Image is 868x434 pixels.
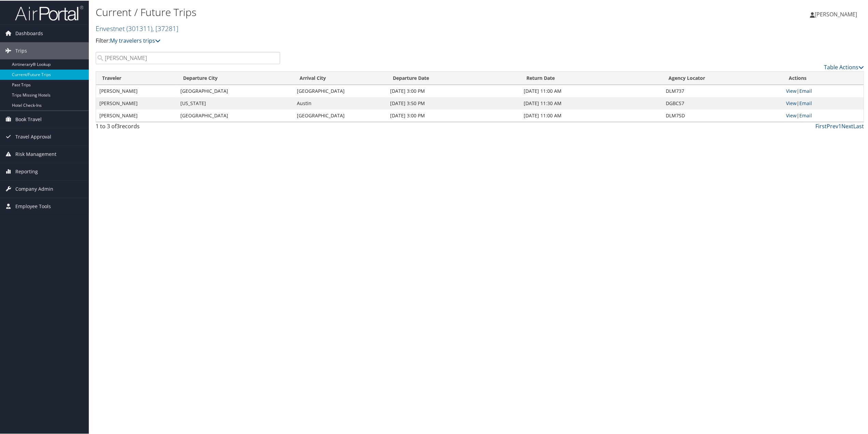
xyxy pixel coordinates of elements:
th: Return Date: activate to sort column ascending [521,71,662,84]
span: Dashboards [15,24,43,41]
a: View [786,99,797,106]
a: My travelers trips [110,36,161,44]
td: [PERSON_NAME] [96,97,177,109]
a: Last [853,122,864,129]
td: | [783,109,864,121]
input: Search Traveler or Arrival City [96,51,280,63]
a: Next [841,122,853,129]
span: , [ 37281 ] [152,23,178,32]
th: Agency Locator: activate to sort column ascending [662,71,783,84]
a: Prev [827,122,838,129]
td: | [783,97,864,109]
th: Actions [783,71,864,84]
span: Company Admin [15,180,53,197]
td: DGBCS7 [662,97,783,109]
a: View [786,87,797,93]
td: DLM7SD [662,109,783,121]
td: [DATE] 3:50 PM [387,97,521,109]
span: Risk Management [15,145,56,162]
td: [DATE] 3:00 PM [387,84,521,97]
a: First [815,122,827,129]
td: DLM737 [662,84,783,97]
a: [PERSON_NAME] [810,3,864,24]
td: [GEOGRAPHIC_DATA] [177,109,293,121]
h1: Current / Future Trips [96,4,608,19]
a: Email [799,112,812,118]
th: Arrival City: activate to sort column ascending [293,71,387,84]
a: 1 [838,122,841,129]
p: Filter: [96,36,608,45]
td: [DATE] 11:00 AM [521,109,662,121]
span: [PERSON_NAME] [815,10,857,17]
td: Austin [293,97,387,109]
td: [GEOGRAPHIC_DATA] [293,109,387,121]
a: View [786,112,797,118]
span: 3 [116,122,120,129]
a: Envestnet [96,23,178,32]
a: Email [799,99,812,106]
td: [US_STATE] [177,97,293,109]
span: Reporting [15,162,38,179]
th: Traveler: activate to sort column ascending [96,71,177,84]
th: Departure City: activate to sort column ascending [177,71,293,84]
td: [GEOGRAPHIC_DATA] [177,84,293,97]
div: 1 to 3 of records [96,121,280,133]
span: ( 301311 ) [126,23,152,32]
td: [DATE] 11:30 AM [521,97,662,109]
a: Email [799,87,812,93]
span: Book Travel [15,110,42,127]
img: airportal-logo.png [15,4,83,20]
td: [DATE] 11:00 AM [521,84,662,97]
span: Employee Tools [15,197,51,214]
td: [GEOGRAPHIC_DATA] [293,84,387,97]
th: Departure Date: activate to sort column descending [387,71,521,84]
td: [PERSON_NAME] [96,84,177,97]
a: Table Actions [824,63,864,70]
td: [PERSON_NAME] [96,109,177,121]
td: | [783,84,864,97]
td: [DATE] 3:00 PM [387,109,521,121]
span: Travel Approval [15,128,51,145]
span: Trips [15,42,27,59]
